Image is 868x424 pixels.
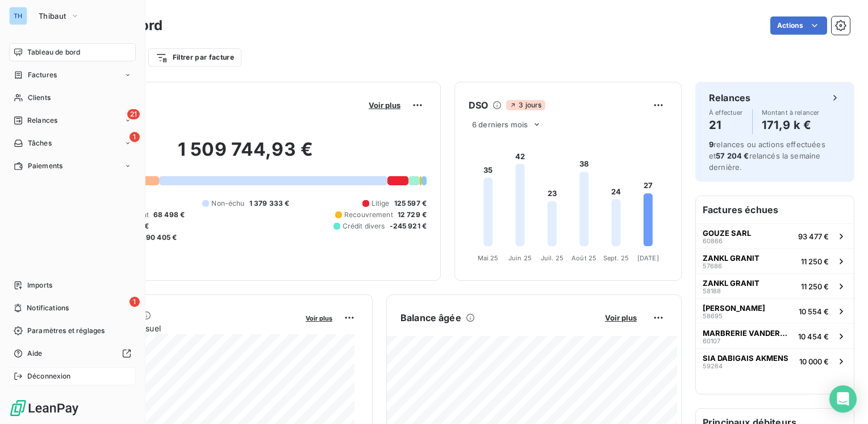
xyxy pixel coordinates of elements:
[390,221,427,231] span: -245 921 €
[801,282,829,291] span: 11 250 €
[696,223,854,248] button: GOUZE SARL6086693 477 €
[703,363,723,369] span: 59264
[478,254,499,262] tspan: Mai 25
[703,238,723,244] span: 60866
[130,297,140,307] span: 1
[28,70,57,80] span: Factures
[27,371,71,381] span: Déconnexion
[716,151,749,160] span: 57 204 €
[143,232,177,243] span: -90 405 €
[9,399,80,417] img: Logo LeanPay
[709,116,743,134] h4: 21
[703,354,788,363] span: SIA DABIGAIS AKMENS
[798,332,829,341] span: 10 454 €
[372,198,390,209] span: Litige
[709,109,743,116] span: À effectuer
[365,100,404,110] button: Voir plus
[709,140,713,149] span: 9
[306,314,332,322] span: Voir plus
[696,323,854,348] button: MARBRERIE VANDERMARLIERE6010710 454 €
[28,161,62,171] span: Paiements
[148,48,241,66] button: Filtrer par facture
[703,338,720,344] span: 60107
[762,109,820,116] span: Montant à relancer
[39,11,66,20] span: Thibaut
[709,140,825,172] span: relances ou actions effectuées et relancés la semaine dernière.
[799,357,829,366] span: 10 000 €
[696,196,854,223] h6: Factures échues
[770,16,827,35] button: Actions
[637,254,659,262] tspan: [DATE]
[703,329,794,338] span: MARBRERIE VANDERMARLIERE
[211,198,244,209] span: Non-échu
[696,248,854,273] button: ZANKL GRANIT5768611 250 €
[703,313,723,319] span: 58695
[130,132,140,142] span: 1
[27,303,69,313] span: Notifications
[696,298,854,323] button: [PERSON_NAME]5869510 554 €
[27,47,80,57] span: Tableau de bord
[64,138,427,172] h2: 1 509 744,93 €
[394,198,427,209] span: 125 597 €
[703,228,751,238] span: GOUZE SARL
[703,288,721,294] span: 58188
[153,210,185,220] span: 68 498 €
[64,322,298,334] span: Chiffre d'affaires mensuel
[398,210,427,220] span: 12 729 €
[28,138,52,148] span: Tâches
[508,254,532,262] tspan: Juin 25
[469,98,488,112] h6: DSO
[703,253,759,263] span: ZANKL GRANIT
[400,311,461,325] h6: Balance âgée
[605,313,637,322] span: Voir plus
[369,101,400,110] span: Voir plus
[302,313,336,323] button: Voir plus
[602,313,640,323] button: Voir plus
[27,348,43,359] span: Aide
[798,232,829,241] span: 93 477 €
[27,280,52,290] span: Imports
[603,254,629,262] tspan: Sept. 25
[801,257,829,266] span: 11 250 €
[709,91,750,105] h6: Relances
[762,116,820,134] h4: 171,9 k €
[703,278,759,288] span: ZANKL GRANIT
[9,344,136,363] a: Aide
[343,221,385,231] span: Crédit divers
[249,198,290,209] span: 1 379 333 €
[344,210,393,220] span: Recouvrement
[829,385,857,413] div: Open Intercom Messenger
[541,254,564,262] tspan: Juil. 25
[9,7,27,25] div: TH
[506,100,545,110] span: 3 jours
[27,115,57,126] span: Relances
[28,93,51,103] span: Clients
[127,109,140,119] span: 21
[696,273,854,298] button: ZANKL GRANIT5818811 250 €
[472,120,528,129] span: 6 derniers mois
[571,254,596,262] tspan: Août 25
[703,304,765,313] span: [PERSON_NAME]
[703,263,722,269] span: 57686
[27,326,105,336] span: Paramètres et réglages
[799,307,829,316] span: 10 554 €
[696,348,854,373] button: SIA DABIGAIS AKMENS5926410 000 €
